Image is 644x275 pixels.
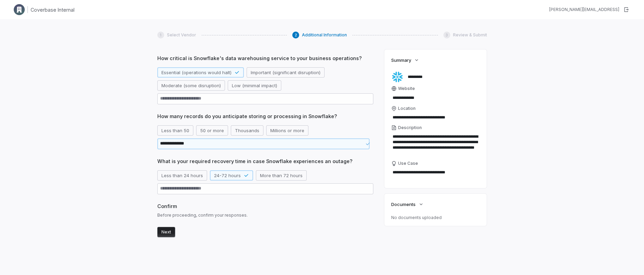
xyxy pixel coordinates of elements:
button: Less than 50 [157,125,193,136]
input: Website [391,93,468,103]
textarea: Description [391,132,480,158]
button: 50 or more [196,125,228,136]
button: Low (minimal impact) [228,80,281,91]
span: How critical is Snowflake's data warehousing service to your business operations? [157,55,373,62]
button: Essential (operations would halt) [157,67,244,78]
div: [PERSON_NAME][EMAIL_ADDRESS] [549,7,619,12]
span: Confirm [157,203,373,210]
button: Next [157,227,175,237]
span: Select Vendor [167,32,196,38]
span: Use Case [398,161,418,166]
span: Summary [391,57,411,63]
input: Location [391,113,480,122]
button: Summary [389,53,421,67]
p: No documents uploaded [391,215,480,220]
span: Documents [391,201,416,207]
button: Less than 24 hours [157,170,207,181]
div: 1 [157,32,164,38]
span: Website [398,86,415,91]
button: 24-72 hours [210,170,253,181]
button: Thousands [231,125,263,136]
h1: Coverbase Internal [31,6,75,13]
span: How many records do you anticipate storing or processing in Snowflake? [157,113,373,120]
span: Description [398,125,422,130]
button: Documents [389,197,426,211]
button: Millions or more [266,125,308,136]
span: Additional Information [302,32,347,38]
span: Location [398,106,416,111]
div: 2 [292,32,299,38]
span: What is your required recovery time in case Snowflake experiences an outage? [157,158,373,165]
textarea: Use Case [391,168,480,183]
img: Clerk Logo [14,4,25,15]
div: 3 [443,32,450,38]
button: Important (significant disruption) [247,67,325,78]
button: Moderate (some disruption) [157,80,225,91]
span: Before proceeding, confirm your responses. [157,213,373,218]
button: More than 72 hours [256,170,307,181]
span: Review & Submit [453,32,487,38]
